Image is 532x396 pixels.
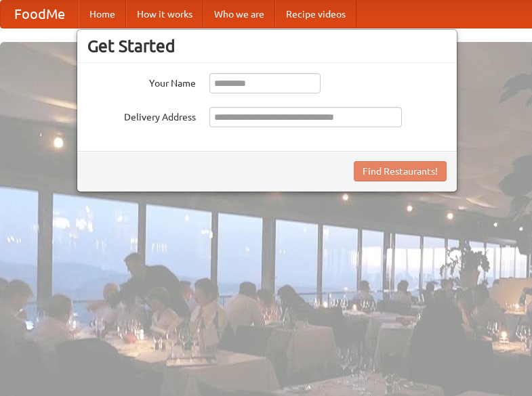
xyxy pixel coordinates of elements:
[1,1,79,28] a: FoodMe
[87,73,196,90] label: Your Name
[354,161,447,181] button: Find Restaurants!
[87,107,196,124] label: Delivery Address
[79,1,126,28] a: Home
[275,1,356,28] a: Recipe videos
[203,1,275,28] a: Who we are
[87,36,447,56] h3: Get Started
[126,1,203,28] a: How it works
